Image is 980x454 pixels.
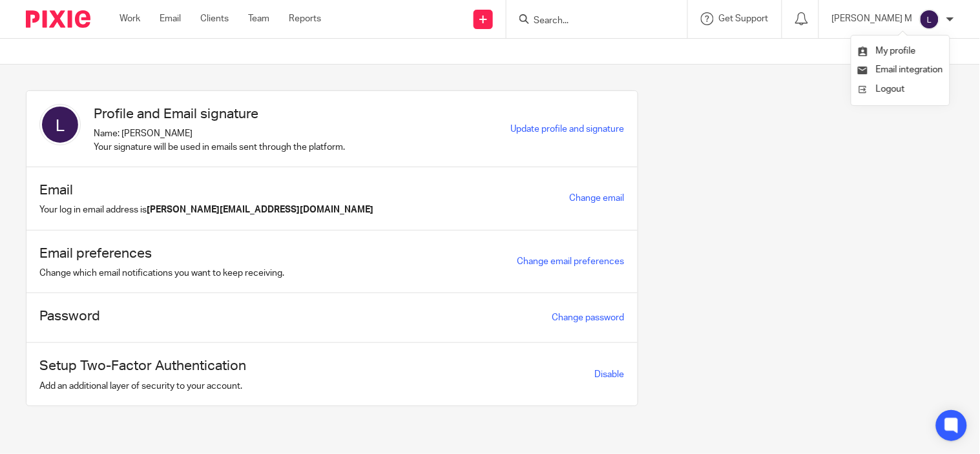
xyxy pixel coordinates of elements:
span: Get Support [719,14,769,23]
span: Logout [876,85,905,94]
a: Team [248,12,269,25]
p: [PERSON_NAME] M [832,12,913,25]
h1: Email [39,180,373,200]
a: Update profile and signature [511,125,625,134]
a: Change password [552,313,625,322]
img: Pixie [26,10,90,28]
h1: Password [39,306,100,326]
a: Reports [289,12,321,25]
p: Name: [PERSON_NAME] Your signature will be used in emails sent through the platform. [94,127,345,154]
p: Change which email notifications you want to keep receiving. [39,267,284,280]
h1: Email preferences [39,243,284,263]
p: Add an additional layer of security to your account. [39,380,246,393]
img: svg%3E [919,9,940,30]
a: Change email preferences [517,257,625,266]
input: Search [532,15,649,27]
span: My profile [876,46,916,56]
b: [PERSON_NAME][EMAIL_ADDRESS][DOMAIN_NAME] [147,205,373,214]
img: svg%3E [39,104,81,145]
a: Change email [570,194,625,203]
p: Your log in email address is [39,203,373,216]
a: Clients [200,12,229,25]
h1: Setup Two-Factor Authentication [39,356,246,376]
span: Email integration [876,65,943,74]
a: Work [120,12,140,25]
a: Email integration [858,65,943,74]
a: Email [160,12,181,25]
a: Disable [595,370,625,379]
a: My profile [858,46,916,56]
h1: Profile and Email signature [94,104,345,124]
a: Logout [858,80,943,99]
